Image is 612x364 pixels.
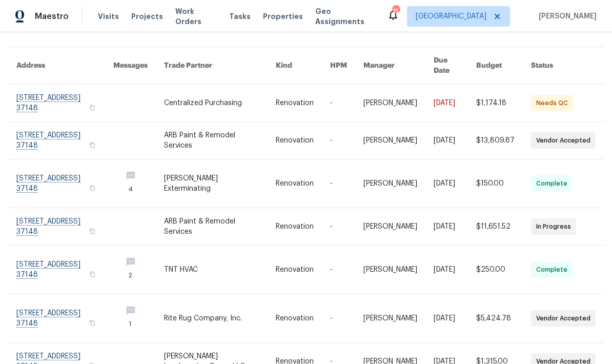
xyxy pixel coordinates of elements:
[355,85,425,122] td: [PERSON_NAME]
[131,11,163,22] span: Projects
[88,227,97,236] button: Copy Address
[88,103,97,112] button: Copy Address
[156,122,268,159] td: ARB Paint & Remodel Services
[322,208,355,246] td: -
[88,140,97,150] button: Copy Address
[156,208,268,246] td: ARB Paint & Remodel Services
[268,47,322,85] th: Kind
[156,85,268,122] td: Centralized Purchasing
[355,208,425,246] td: [PERSON_NAME]
[98,11,119,22] span: Visits
[156,294,268,343] td: Rite Rug Company, Inc.
[523,47,604,85] th: Status
[229,13,251,20] span: Tasks
[268,294,322,343] td: Renovation
[355,294,425,343] td: [PERSON_NAME]
[268,122,322,159] td: Renovation
[268,246,322,294] td: Renovation
[268,159,322,208] td: Renovation
[355,159,425,208] td: [PERSON_NAME]
[322,47,355,85] th: HPM
[156,47,268,85] th: Trade Partner
[315,6,375,27] span: Geo Assignments
[322,159,355,208] td: -
[268,85,322,122] td: Renovation
[355,246,425,294] td: [PERSON_NAME]
[322,85,355,122] td: -
[88,184,97,193] button: Copy Address
[88,270,97,279] button: Copy Address
[35,11,69,22] span: Maestro
[263,11,303,22] span: Properties
[425,47,468,85] th: Due Date
[355,47,425,85] th: Manager
[355,122,425,159] td: [PERSON_NAME]
[535,11,597,22] span: [PERSON_NAME]
[268,208,322,246] td: Renovation
[322,122,355,159] td: -
[392,6,399,16] div: 15
[8,47,105,85] th: Address
[156,246,268,294] td: TNT HVAC
[416,11,486,22] span: [GEOGRAPHIC_DATA]
[322,246,355,294] td: -
[105,47,156,85] th: Messages
[175,6,217,27] span: Work Orders
[322,294,355,343] td: -
[156,159,268,208] td: [PERSON_NAME] Exterminating
[468,47,523,85] th: Budget
[88,318,97,328] button: Copy Address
